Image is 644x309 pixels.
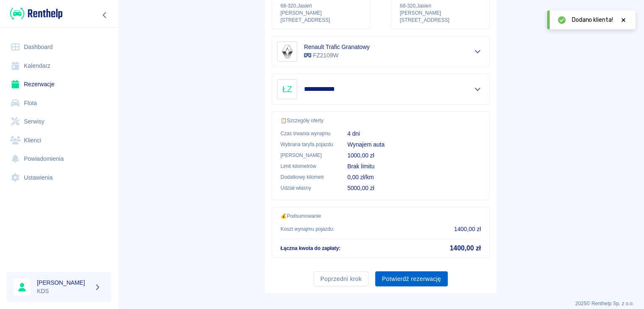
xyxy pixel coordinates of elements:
p: [PERSON_NAME][STREET_ADDRESS] [280,10,361,24]
a: Serwisy [7,112,111,131]
p: 5000,00 zł [347,184,481,193]
button: Pokaż szczegóły [471,46,485,57]
button: Pokaż szczegóły [471,83,485,95]
button: Zwiń nawigację [99,10,111,21]
button: Poprzedni krok [314,271,369,287]
p: [PERSON_NAME][STREET_ADDRESS] [400,10,481,24]
a: Dashboard [7,38,111,57]
div: ŁZ [277,79,297,99]
a: Klienci [7,131,111,150]
p: 0,00 zł/km [347,173,481,182]
a: Powiadomienia [7,149,111,168]
p: 💰 Podsumowanie [280,212,481,220]
p: Dodatkowy kilometr [280,173,334,181]
p: Udział własny [280,184,334,192]
img: Image [279,43,296,60]
p: FZ2109W [304,51,370,60]
p: Limit kilometrów [280,162,334,170]
p: Koszt wynajmu pojazdu : [280,225,335,233]
p: Czas trwania wynajmu [280,130,334,137]
p: 68-320 , Jasień [400,2,481,10]
span: Dodano klienta! [572,15,613,24]
a: Ustawienia [7,168,111,187]
a: Rezerwacje [7,75,111,94]
p: Łączna kwota do zapłaty : [280,245,340,252]
h6: [PERSON_NAME] [37,278,91,287]
p: 2025 © Renthelp Sp. z o.o. [127,300,634,307]
p: Wybrana taryfa pojazdu [280,141,334,148]
img: Renthelp logo [10,7,62,21]
p: Wynajem auta [347,140,481,149]
p: [PERSON_NAME] [280,152,334,159]
p: 1000,00 zł [347,151,481,160]
p: KDS [37,287,91,296]
p: 1400,00 zł [454,225,481,234]
p: Brak limitu [347,162,481,171]
h6: Renault Trafic Granatowy [304,43,370,51]
p: 4 dni [347,129,481,138]
h5: 1400,00 zł [450,244,481,252]
a: Flota [7,94,111,113]
button: Potwierdź rezerwację [375,271,448,287]
p: 📋 Szczegóły oferty [280,117,481,124]
a: Kalendarz [7,57,111,75]
a: Renthelp logo [7,7,62,21]
p: 68-320 , Jasień [280,2,361,10]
